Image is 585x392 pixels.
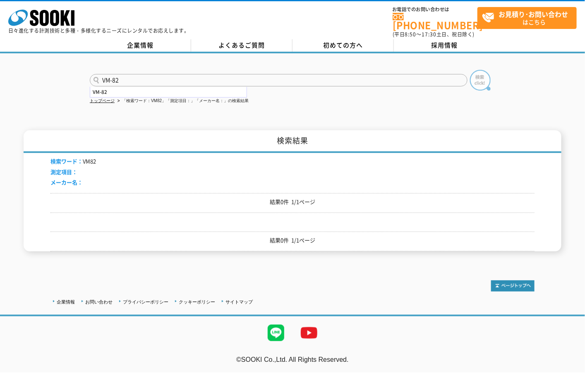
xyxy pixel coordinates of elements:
[50,198,535,206] p: 結果0件 1/1ページ
[292,316,326,349] img: YouTube
[179,299,215,304] a: クッキーポリシー
[85,299,113,304] a: お問い合わせ
[90,74,468,86] input: 商品名、型式、NETIS番号を入力してください
[123,299,168,304] a: プライバシーポリシー
[50,236,535,245] p: 結果0件 1/1ページ
[50,168,77,176] span: 測定項目：
[393,31,475,38] span: (平日 ～ 土日、祝日除く)
[8,28,189,33] p: 日々進化する計測技術と多種・多様化するニーズにレンタルでお応えします。
[324,41,363,50] span: 初めての方へ
[393,7,477,12] span: お電話でのお問い合わせは
[422,31,436,38] span: 17:30
[393,13,477,30] a: [PHONE_NUMBER]
[394,39,495,52] a: 採用情報
[491,280,535,292] img: トップページへ
[259,316,292,349] img: LINE
[90,87,247,97] div: VM-82
[50,157,96,166] li: VM82
[482,7,576,28] span: はこちら
[553,364,585,371] a: テストMail
[50,178,83,186] span: メーカー名：
[225,299,253,304] a: サイトマップ
[24,130,561,153] h1: 検索結果
[191,39,292,52] a: よくあるご質問
[90,39,191,52] a: 企業情報
[57,299,75,304] a: 企業情報
[116,97,249,105] li: 「検索ワード：VM82」「測定項目：」「メーカー名：」の検索結果
[499,9,568,19] strong: お見積り･お問い合わせ
[50,157,83,165] span: 検索ワード：
[90,98,115,103] a: トップページ
[292,39,394,52] a: 初めての方へ
[470,70,491,91] img: btn_search.png
[405,31,417,38] span: 8:50
[477,7,577,29] a: お見積り･お問い合わせはこちら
